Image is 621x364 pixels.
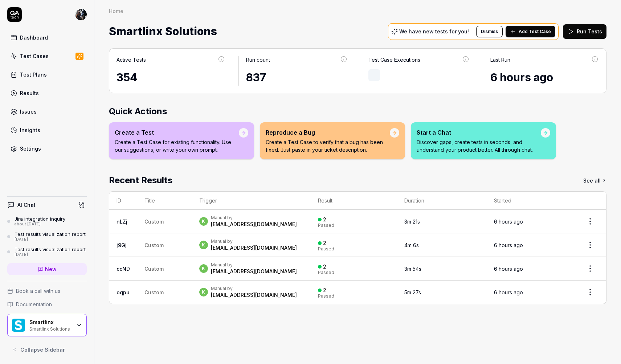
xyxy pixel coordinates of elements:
[7,231,87,242] a: Test results visualization report[DATE]
[117,56,146,64] div: Active Tests
[15,252,86,257] div: [DATE]
[323,216,326,223] div: 2
[476,26,503,37] button: Dismiss
[20,126,40,134] div: Insights
[211,268,297,275] div: [EMAIL_ADDRESS][DOMAIN_NAME]
[311,192,397,210] th: Result
[12,319,25,332] img: Smartlinx Logo
[109,174,172,187] h2: Recent Results
[7,246,87,257] a: Test results visualization report[DATE]
[7,30,87,45] a: Dashboard
[266,138,390,154] p: Create a Test Case to verify that a bug has been fixed. Just paste in your ticket description.
[318,270,334,275] div: Passed
[7,314,87,336] button: Smartlinx LogoSmartlinxSmartlinx Solutions
[404,218,420,225] time: 3m 21s
[192,192,311,210] th: Trigger
[417,128,541,137] div: Start a Chat
[199,217,208,226] span: k
[563,24,606,39] button: Run Tests
[404,242,419,248] time: 4m 6s
[117,266,130,272] a: ccND
[404,266,421,272] time: 3m 54s
[318,247,334,251] div: Passed
[137,192,192,210] th: Title
[417,138,541,154] p: Discover gaps, create tests in seconds, and understand your product better. All through chat.
[7,142,87,156] a: Settings
[29,319,72,326] div: Smartlinx
[16,287,60,295] span: Book a call with us
[15,246,86,252] div: Test results visualization report
[583,174,606,187] a: See all
[15,222,65,227] div: about [DATE]
[20,108,37,115] div: Issues
[506,26,555,37] button: Add Test Case
[20,145,41,152] div: Settings
[20,346,65,353] span: Collapse Sidebar
[144,266,164,272] span: Custom
[323,263,326,270] div: 2
[266,128,390,137] div: Reproduce a Bug
[323,240,326,246] div: 2
[20,52,49,60] div: Test Cases
[519,28,551,35] span: Add Test Case
[20,89,39,97] div: Results
[7,300,87,308] a: Documentation
[7,123,87,137] a: Insights
[494,266,523,272] time: 6 hours ago
[211,215,297,221] div: Manual by
[246,56,270,64] div: Run count
[487,192,574,210] th: Started
[7,68,87,82] a: Test Plans
[397,192,487,210] th: Duration
[211,221,297,228] div: [EMAIL_ADDRESS][DOMAIN_NAME]
[211,244,297,251] div: [EMAIL_ADDRESS][DOMAIN_NAME]
[199,264,208,273] span: k
[117,289,130,295] a: oqpu
[29,326,72,331] div: Smartlinx Solutions
[399,29,469,34] p: We have new tests for you!
[494,242,523,248] time: 6 hours ago
[199,241,208,249] span: k
[211,238,297,244] div: Manual by
[211,286,297,291] div: Manual by
[117,242,127,248] a: j9Gj
[494,289,523,295] time: 6 hours ago
[117,69,225,86] div: 354
[368,56,420,64] div: Test Case Executions
[17,201,36,209] h4: AI Chat
[109,22,217,41] span: Smartlinx Solutions
[20,34,48,41] div: Dashboard
[109,105,606,118] h2: Quick Actions
[7,49,87,63] a: Test Cases
[318,294,334,298] div: Passed
[117,218,127,225] a: nLZj
[211,262,297,268] div: Manual by
[144,218,164,225] span: Custom
[7,342,87,357] button: Collapse Sidebar
[246,69,347,86] div: 837
[16,300,52,308] span: Documentation
[15,216,65,222] div: Jira integration inquiry
[109,192,137,210] th: ID
[20,71,47,78] div: Test Plans
[15,231,86,237] div: Test results visualization report
[211,291,297,299] div: [EMAIL_ADDRESS][DOMAIN_NAME]
[404,289,421,295] time: 5m 27s
[45,265,57,273] span: New
[323,287,326,294] div: 2
[199,288,208,296] span: k
[15,237,86,242] div: [DATE]
[115,138,239,154] p: Create a Test Case for existing functionality. Use our suggestions, or write your own prompt.
[494,218,523,225] time: 6 hours ago
[75,9,87,20] img: 05712e90-f4ae-4f2d-bd35-432edce69fe3.jpeg
[490,71,553,84] time: 6 hours ago
[109,7,123,15] div: Home
[7,105,87,119] a: Issues
[115,128,239,137] div: Create a Test
[7,287,87,295] a: Book a call with us
[490,56,510,64] div: Last Run
[7,216,87,227] a: Jira integration inquiryabout [DATE]
[7,263,87,275] a: New
[7,86,87,100] a: Results
[318,223,334,228] div: Passed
